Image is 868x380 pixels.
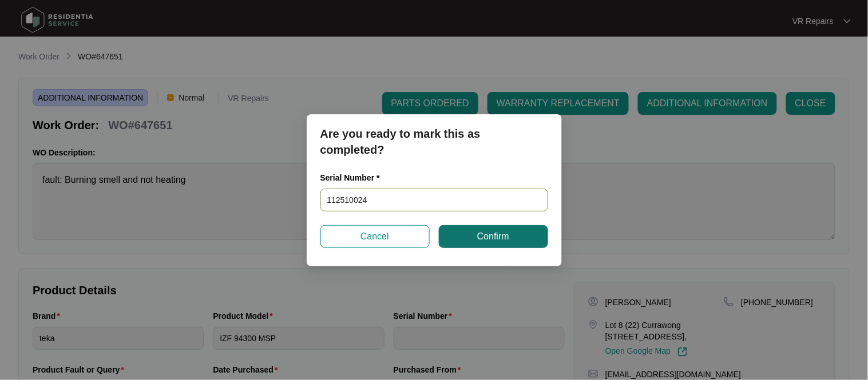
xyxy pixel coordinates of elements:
span: Cancel [360,230,389,243]
p: completed? [320,142,548,158]
button: Cancel [320,225,430,248]
button: Confirm [439,225,548,248]
label: Serial Number * [320,172,389,183]
p: Are you ready to mark this as [320,126,548,142]
span: Confirm [477,230,509,243]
